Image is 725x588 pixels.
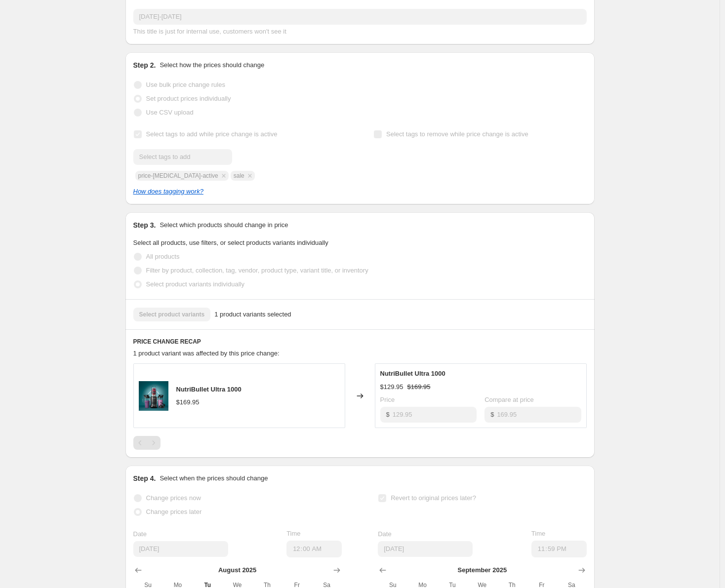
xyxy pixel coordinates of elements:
button: Show previous month, August 2025 [376,563,390,577]
span: Select tags to remove while price change is active [386,130,528,138]
span: NutriBullet Ultra 1000 [380,370,445,377]
span: All products [146,253,180,260]
span: Compare at price [484,396,534,403]
input: 12:00 [286,541,342,557]
img: Ultra_1200_for_website_80x.png [139,381,168,411]
span: Use CSV upload [146,109,194,116]
span: Change prices later [146,508,202,515]
span: $ [386,411,390,418]
span: Date [133,530,147,538]
span: $ [490,411,494,418]
input: 30% off holiday sale [133,9,587,25]
div: $129.95 [380,382,403,392]
span: Change prices now [146,494,201,502]
div: $169.95 [176,397,200,407]
h2: Step 4. [133,473,156,483]
nav: Pagination [133,436,161,450]
span: Use bulk price change rules [146,81,225,88]
input: 8/19/2025 [133,541,228,557]
span: This title is just for internal use, customers won't see it [133,28,286,35]
h2: Step 3. [133,220,156,230]
span: Select tags to add while price change is active [146,130,278,138]
span: 1 product variant was affected by this price change: [133,350,280,357]
input: 12:00 [531,541,587,557]
input: Select tags to add [133,149,232,165]
span: Price [380,396,395,403]
button: Show next month, October 2025 [575,563,589,577]
a: How does tagging work? [133,188,203,195]
input: 8/19/2025 [378,541,473,557]
p: Select which products should change in price [160,220,288,230]
span: Date [378,530,391,538]
span: Time [531,530,545,537]
span: Time [286,530,300,537]
p: Select how the prices should change [160,60,264,70]
span: Select all products, use filters, or select products variants individually [133,239,328,246]
span: Filter by product, collection, tag, vendor, product type, variant title, or inventory [146,267,368,274]
span: Revert to original prices later? [391,494,476,502]
button: Show next month, September 2025 [330,563,344,577]
span: 1 product variants selected [214,310,291,319]
span: Select product variants individually [146,280,244,288]
button: Show previous month, July 2025 [131,563,145,577]
h2: Step 2. [133,60,156,70]
span: Set product prices individually [146,95,231,102]
strike: $169.95 [407,382,431,392]
span: NutriBullet Ultra 1000 [176,386,242,393]
p: Select when the prices should change [160,473,268,483]
h6: PRICE CHANGE RECAP [133,338,587,346]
